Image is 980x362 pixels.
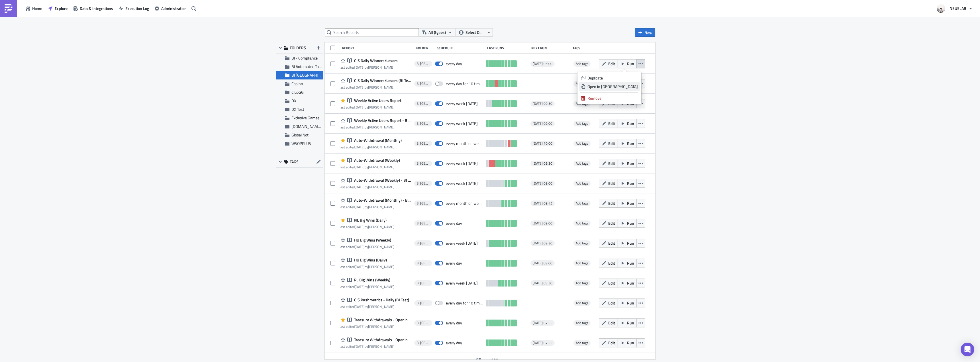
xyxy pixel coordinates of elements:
time: 2025-07-23T13:22:40Z [355,85,365,90]
button: Run [618,139,637,148]
div: last edited by [PERSON_NAME] [340,65,398,69]
span: Auto-Withdrawal (Monthly) [353,138,402,143]
div: every week on Monday [446,281,478,286]
span: [DATE] 09:45 [533,201,552,206]
div: Remove [587,95,638,101]
span: Add tags [576,201,588,206]
div: Folder [416,46,434,50]
time: 2025-07-11T20:06:44Z [355,144,365,150]
div: Last Runs [487,46,529,50]
div: last edited by [PERSON_NAME] [340,344,411,349]
button: Run [618,199,637,208]
div: every week on Monday [446,181,478,186]
span: CIS Daily Winners/Losers (BI Test) [353,78,411,83]
span: Add tags [576,220,588,226]
div: every week on Monday [446,101,478,106]
button: Explore [45,4,70,13]
span: [DATE] 07:55 [533,341,552,345]
button: Edit [599,259,618,267]
div: last edited by [PERSON_NAME] [340,265,394,269]
button: Home [23,4,45,13]
span: Data & Integrations [80,5,113,11]
span: Run [627,120,634,126]
span: Add tags [576,240,588,246]
button: All (types) [419,28,456,37]
span: BI Toronto [416,141,430,146]
span: Select Owner [465,29,485,36]
div: last edited by [PERSON_NAME] [340,285,394,289]
div: every week on Monday [446,161,478,166]
button: Edit [599,139,618,148]
span: Edit [608,320,615,326]
span: Add tags [576,340,588,345]
div: last edited by [PERSON_NAME] [340,225,394,229]
span: Explore [54,5,68,11]
span: All (types) [428,29,446,36]
span: Auto-Withdrawal (Weekly) - BI Test [353,178,411,183]
div: Open Intercom Messenger [961,343,974,356]
time: 2025-07-11T20:21:14Z [355,264,365,269]
button: Run [618,159,637,168]
span: Run [627,300,634,306]
time: 2025-07-11T19:45:21Z [355,105,365,110]
a: Data & Integrations [70,4,116,13]
span: Add tags [576,141,588,146]
span: Edit [608,240,615,246]
img: Avatar [936,4,946,13]
span: Treasury Withdrawals - Opening (BI Test) [353,337,411,342]
div: Duplicate [587,75,638,81]
span: Add tags [573,260,591,266]
div: Open in [GEOGRAPHIC_DATA] [587,84,638,89]
button: Edit [599,159,618,168]
span: Edit [608,300,615,306]
time: 2025-07-11T20:09:45Z [355,204,365,210]
span: FOLDERS [290,45,306,50]
span: BI Toronto [416,161,430,166]
span: Add tags [573,141,591,146]
time: 2025-07-11T20:15:27Z [355,224,365,230]
span: Add tags [576,181,588,186]
span: Edit [608,340,615,346]
span: BI - Compliance [291,55,318,61]
span: Add tags [576,81,588,86]
button: Edit [599,119,618,128]
time: 2025-07-11T20:48:24Z [355,324,365,329]
span: Exclusive Games [291,115,320,121]
button: Administration [152,4,189,13]
button: Edit [599,59,618,68]
span: BI Toronto [416,81,430,86]
span: Run [627,140,634,146]
span: Administration [161,5,187,11]
span: Run [627,340,634,346]
span: Add tags [573,300,591,306]
button: Run [618,279,637,287]
button: Edit [599,219,618,228]
button: Run [618,259,637,267]
span: BI Toronto [416,121,430,126]
span: Execution Log [125,5,149,11]
span: Casino [291,81,303,87]
button: New [635,28,655,37]
div: last edited by [PERSON_NAME] [340,145,402,149]
span: Edit [608,220,615,226]
button: Run [618,239,637,248]
span: Auto-Withdrawal (Monthly) - BI Test [353,198,411,203]
span: Edit [608,200,615,206]
div: every month on weekdays [446,141,483,146]
div: last edited by [PERSON_NAME] [340,304,409,309]
div: every day for 10 times [446,81,483,86]
span: [DATE] 09:00 [533,181,552,186]
span: DX [291,98,296,104]
time: 2025-07-11T20:03:57Z [355,184,365,190]
span: [DATE] 09:30 [533,281,552,285]
div: Next Run [531,46,570,50]
span: Auto-Withdrawal (Weekly) [353,158,400,163]
time: 2025-06-10T13:32:43Z [355,284,365,289]
span: BI Toronto [416,321,430,325]
div: every day [446,320,462,326]
span: Edit [608,120,615,126]
span: Weekly Active Users Report - BI Test [353,118,411,123]
button: Run [618,219,637,228]
span: Run [627,180,634,186]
